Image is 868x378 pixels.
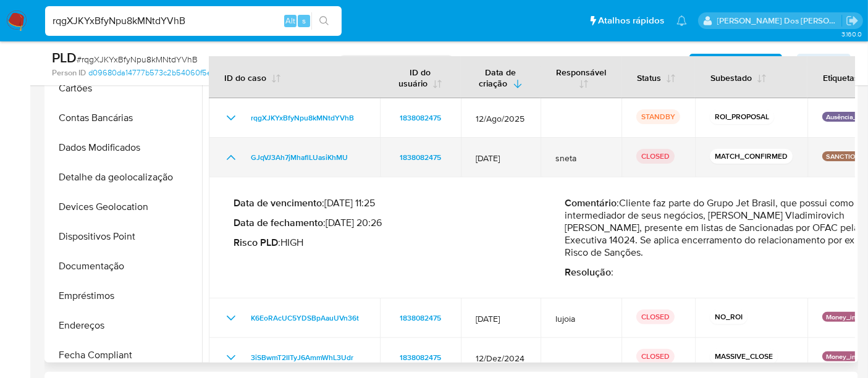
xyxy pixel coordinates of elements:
a: Sair [846,14,859,27]
button: Dados Modificados [48,133,202,162]
button: Detalhe da geolocalização [48,162,202,192]
button: Endereços [48,311,202,340]
p: STANDBY - ROI PROPOSAL [337,55,455,72]
a: d09680da14777b573c2b54060f5e28e4 [88,67,237,78]
b: PLD [52,48,77,67]
button: Ações [797,54,851,73]
button: Dispositivos Point [48,222,202,251]
span: s [302,15,306,27]
b: AML Data Collector [698,54,773,73]
a: Notificações [676,15,687,26]
p: renato.lopes@mercadopago.com.br [717,15,842,27]
button: Devices Geolocation [48,192,202,222]
button: Empréstimos [48,281,202,311]
button: Contas Bancárias [48,103,202,133]
span: Alt [285,15,295,27]
button: AML Data Collector [689,54,782,73]
input: Pesquise usuários ou casos... [45,13,342,29]
span: Ações [806,54,830,73]
button: search-icon [311,12,337,30]
span: 3.160.0 [841,29,862,39]
button: Documentação [48,251,202,281]
button: Cartões [48,73,202,103]
b: Person ID [52,67,86,78]
button: Fecha Compliant [48,340,202,370]
span: # rqgXJKYxBfyNpu8kMNtdYVhB [77,53,198,65]
span: Atalhos rápidos [598,14,664,27]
